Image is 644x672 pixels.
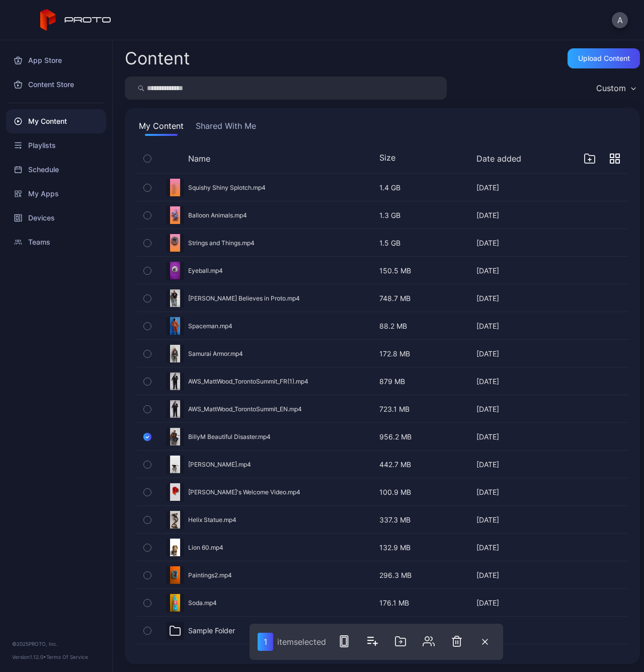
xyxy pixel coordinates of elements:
[277,637,326,647] div: item selected
[194,120,258,136] button: Shared With Me
[6,48,106,72] a: App Store
[6,158,106,182] a: Schedule
[46,654,88,660] a: Terms Of Service
[612,12,628,28] button: A
[6,182,106,206] a: My Apps
[596,83,626,93] div: Custom
[6,72,106,97] a: Content Store
[568,48,640,68] button: Upload Content
[379,153,395,163] button: Size
[125,50,190,67] div: Content
[188,626,235,635] div: Sample Folder
[137,120,186,136] button: My Content
[6,206,106,230] a: Devices
[12,640,100,648] div: © 2025 PROTO, Inc.
[591,77,640,100] button: Custom
[188,154,210,164] button: Name
[258,633,273,651] div: 1
[476,154,521,164] button: Date added
[12,654,46,660] span: Version 1.12.0 •
[6,133,106,158] a: Playlists
[6,109,106,133] a: My Content
[578,54,630,62] div: Upload Content
[6,230,106,254] a: Teams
